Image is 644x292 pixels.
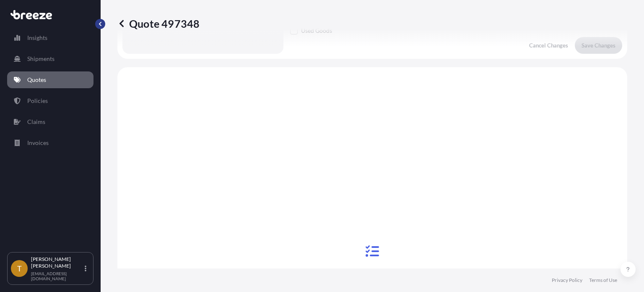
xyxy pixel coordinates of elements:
[552,277,582,284] a: Privacy Policy
[7,71,93,88] a: Quotes
[7,92,93,109] a: Policies
[17,264,22,273] span: T
[27,139,49,147] p: Invoices
[7,113,93,130] a: Claims
[7,134,93,151] a: Invoices
[7,50,93,67] a: Shipments
[31,271,83,281] p: [EMAIL_ADDRESS][DOMAIN_NAME]
[27,118,45,126] p: Claims
[117,17,200,30] p: Quote 497348
[27,97,48,105] p: Policies
[31,256,83,269] p: [PERSON_NAME] [PERSON_NAME]
[27,55,55,63] p: Shipments
[589,277,617,284] a: Terms of Use
[27,76,46,84] p: Quotes
[27,34,47,42] p: Insights
[7,29,93,46] a: Insights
